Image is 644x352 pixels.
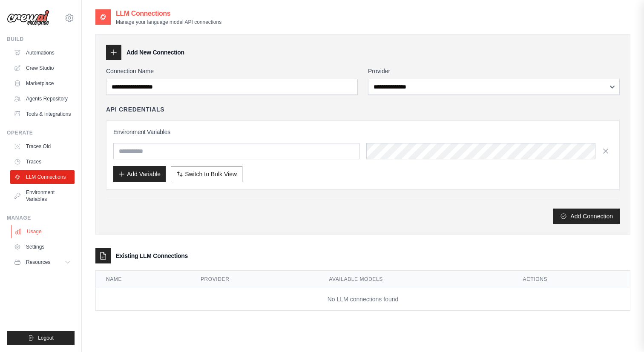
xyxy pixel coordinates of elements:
h4: API Credentials [106,105,164,114]
a: Automations [10,46,75,60]
a: Environment Variables [10,186,75,206]
h2: LLM Connections [116,9,221,19]
a: Usage [11,225,75,238]
a: Traces Old [10,140,75,153]
h3: Environment Variables [113,128,612,136]
a: Settings [10,240,75,254]
span: Switch to Bulk View [185,170,237,178]
label: Provider [368,67,620,75]
a: Marketplace [10,77,75,90]
span: Logout [38,335,54,341]
div: Manage [7,215,75,221]
div: Operate [7,129,75,136]
button: Resources [10,255,75,269]
a: Tools & Integrations [10,107,75,121]
button: Add Variable [113,166,166,182]
a: LLM Connections [10,170,75,184]
img: Logo [7,10,49,26]
a: Agents Repository [10,92,75,106]
h3: Existing LLM Connections [116,252,188,260]
th: Actions [513,271,630,288]
label: Connection Name [106,67,358,75]
h3: Add New Connection [126,48,184,57]
button: Logout [7,331,75,345]
div: Build [7,36,75,43]
th: Name [96,271,190,288]
a: Crew Studio [10,61,75,75]
span: Resources [26,259,50,266]
button: Add Connection [553,209,620,224]
button: Switch to Bulk View [171,166,242,182]
p: Manage your language model API connections [116,19,221,26]
a: Traces [10,155,75,169]
th: Provider [190,271,319,288]
td: No LLM connections found [96,288,630,311]
th: Available Models [319,271,512,288]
